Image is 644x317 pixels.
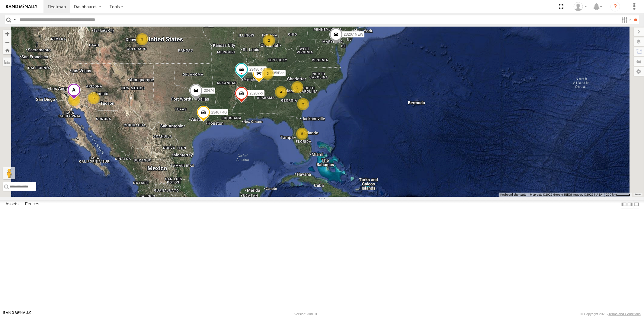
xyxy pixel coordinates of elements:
div: 4 [275,86,287,98]
span: 23335/Bad [267,71,284,75]
span: Map data ©2025 Google, INEGI Imagery ©2025 NASA [530,193,602,196]
div: 3 [136,33,148,45]
a: Terms and Conditions [609,312,641,316]
span: 200 km [606,193,616,196]
div: 5 [296,128,308,140]
label: Fences [22,200,42,209]
a: Terms (opens in new tab) [635,194,641,196]
div: Sardor Khadjimedov [572,2,589,11]
span: 23207 NEW [344,33,363,37]
button: Zoom Home [3,46,11,54]
label: Dock Summary Table to the Right [627,200,633,209]
label: Search Filter Options [619,15,632,24]
div: 2 [263,34,275,46]
div: 2 [297,98,309,110]
label: Measure [3,57,11,66]
button: Map Scale: 200 km per 42 pixels [604,193,632,197]
span: 23474 [204,88,214,93]
button: Zoom in [3,30,11,38]
img: rand-logo.svg [6,5,37,9]
div: Version: 308.01 [294,312,317,316]
button: Zoom out [3,38,11,46]
button: Drag Pegman onto the map to open Street View [3,167,15,179]
div: 2 [68,94,80,106]
div: © Copyright 2025 - [581,312,641,316]
label: Dock Summary Table to the Left [621,200,627,209]
div: 3 [291,81,303,93]
div: 5 [88,92,100,104]
label: Assets [2,200,21,209]
span: 23480 4G [249,68,265,72]
i: ? [610,2,620,11]
span: 23207xx [249,91,263,95]
label: Search Query [13,15,18,24]
label: Map Settings [634,67,644,76]
label: Hide Summary Table [633,200,639,209]
span: 23467 4G [211,110,227,114]
a: Visit our Website [3,311,31,317]
div: 2 [262,68,274,80]
button: Keyboard shortcuts [500,193,526,197]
